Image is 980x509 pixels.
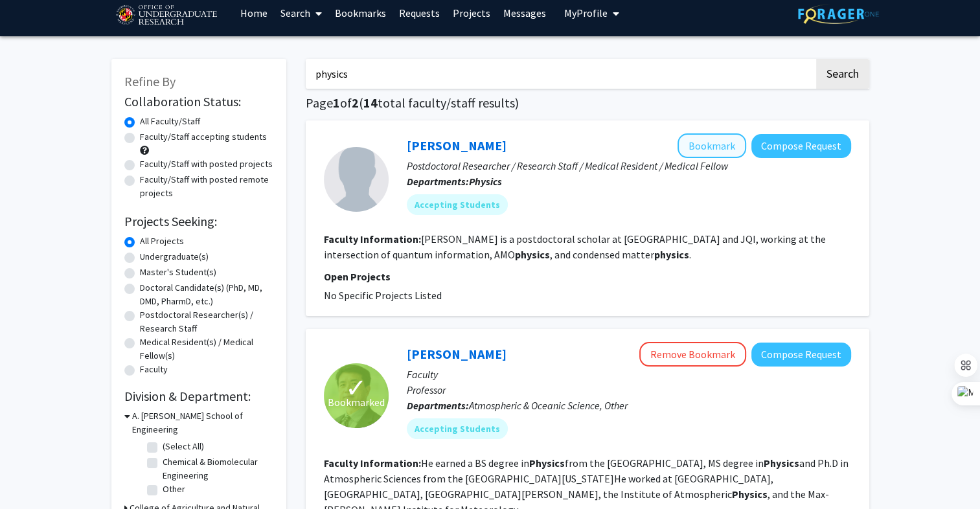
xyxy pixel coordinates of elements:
p: Open Projects [324,269,851,284]
span: Refine By [124,73,176,89]
span: 2 [352,95,359,111]
b: Physics [732,488,768,501]
label: (Select All) [163,440,204,453]
b: Physics [529,457,565,469]
b: physics [654,248,689,261]
b: Faculty Information: [324,232,421,245]
label: Medical Resident(s) / Medical Fellow(s) [140,335,273,363]
span: ✓ [345,381,367,394]
fg-read-more: [PERSON_NAME] is a postdoctoral scholar at [GEOGRAPHIC_DATA] and JQI, working at the intersection... [324,232,826,261]
label: Undergraduate(s) [140,250,209,264]
span: Bookmarked [328,394,385,410]
label: All Faculty/Staff [140,115,200,128]
h3: A. [PERSON_NAME] School of Engineering [132,409,273,436]
img: ForagerOne Logo [798,4,879,24]
label: Master's Student(s) [140,266,216,279]
span: 1 [333,95,340,111]
iframe: Chat [10,451,55,499]
b: Physics [764,457,799,469]
b: Departments: [407,399,469,412]
h1: Page of ( total faculty/staff results) [306,95,869,111]
label: All Projects [140,234,184,248]
h2: Division & Department: [124,389,273,404]
mat-chip: Accepting Students [407,194,508,215]
label: Chemical & Biomolecular Engineering [163,455,270,482]
b: Physics [469,175,502,188]
button: Compose Request to Zhi-Yuan Wei [751,134,851,158]
button: Remove Bookmark [639,342,746,367]
h2: Collaboration Status: [124,94,273,109]
span: No Specific Projects Listed [324,289,442,302]
b: Departments: [407,175,469,188]
label: Doctoral Candidate(s) (PhD, MD, DMD, PharmD, etc.) [140,281,273,308]
button: Search [816,59,869,89]
mat-chip: Accepting Students [407,418,508,439]
a: [PERSON_NAME] [407,137,507,153]
h2: Projects Seeking: [124,214,273,229]
input: Search Keywords [306,59,814,89]
span: Atmospheric & Oceanic Science, Other [469,399,628,412]
b: physics [515,248,550,261]
b: Faculty Information: [324,457,421,469]
button: Compose Request to Ning Zeng [751,343,851,367]
label: Other [163,482,185,496]
p: Faculty [407,367,851,382]
label: Faculty/Staff with posted remote projects [140,173,273,200]
span: My Profile [564,6,608,19]
p: Postdoctoral Researcher / Research Staff / Medical Resident / Medical Fellow [407,158,851,174]
label: Faculty/Staff with posted projects [140,157,273,171]
label: Faculty [140,363,168,376]
button: Add Zhi-Yuan Wei to Bookmarks [678,133,746,158]
a: [PERSON_NAME] [407,346,507,362]
label: Faculty/Staff accepting students [140,130,267,144]
span: 14 [363,95,378,111]
label: Postdoctoral Researcher(s) / Research Staff [140,308,273,335]
p: Professor [407,382,851,398]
